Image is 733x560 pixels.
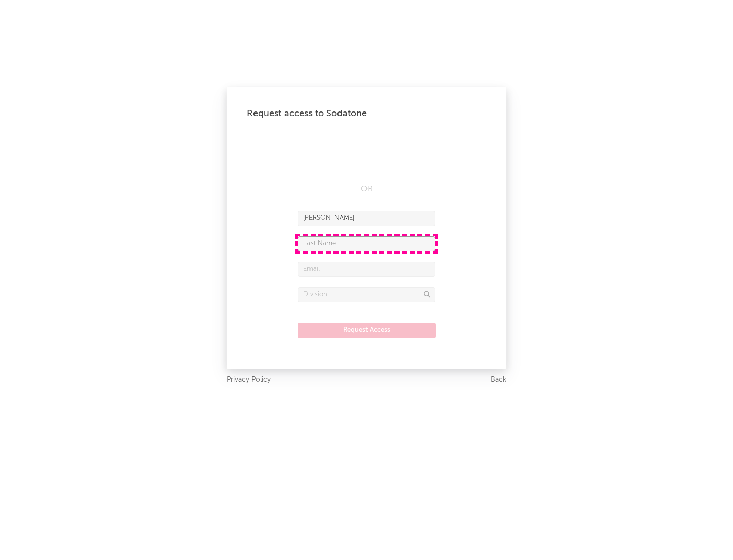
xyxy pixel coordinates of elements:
button: Request Access [298,323,436,338]
input: Last Name [298,236,435,251]
input: First Name [298,211,435,226]
a: Back [491,374,506,386]
div: Request access to Sodatone [247,107,486,120]
a: Privacy Policy [227,374,271,386]
input: Email [298,262,435,277]
div: OR [298,183,435,195]
input: Division [298,287,435,302]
